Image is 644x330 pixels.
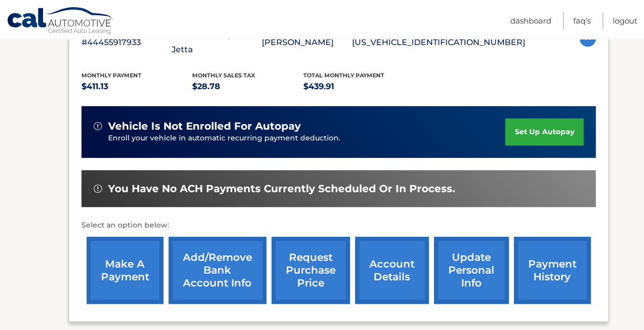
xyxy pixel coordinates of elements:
[434,237,509,304] a: update personal info
[7,7,114,36] a: Cal Automotive
[94,122,102,130] img: alert-white.svg
[172,28,262,57] p: 2025 Volkswagen Jetta
[81,79,193,94] p: $411.13
[352,35,525,50] p: [US_VEHICLE_IDENTIFICATION_NUMBER]
[613,12,637,29] a: Logout
[505,118,583,146] a: set up autopay
[108,182,455,195] span: You have no ACH payments currently scheduled or in process.
[262,35,352,50] p: [PERSON_NAME]
[355,237,429,304] a: account details
[272,237,350,304] a: request purchase price
[81,72,141,79] span: Monthly Payment
[573,12,591,29] a: FAQ's
[81,35,172,50] p: #44455917933
[94,184,102,193] img: alert-white.svg
[192,72,255,79] span: Monthly sales Tax
[192,79,303,94] p: $28.78
[303,72,384,79] span: Total Monthly Payment
[108,120,301,133] span: vehicle is not enrolled for autopay
[108,133,506,144] p: Enroll your vehicle in automatic recurring payment deduction.
[81,219,596,232] p: Select an option below:
[169,237,266,304] a: Add/Remove bank account info
[303,79,414,94] p: $439.91
[87,237,163,304] a: make a payment
[510,12,551,29] a: Dashboard
[514,237,591,304] a: payment history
